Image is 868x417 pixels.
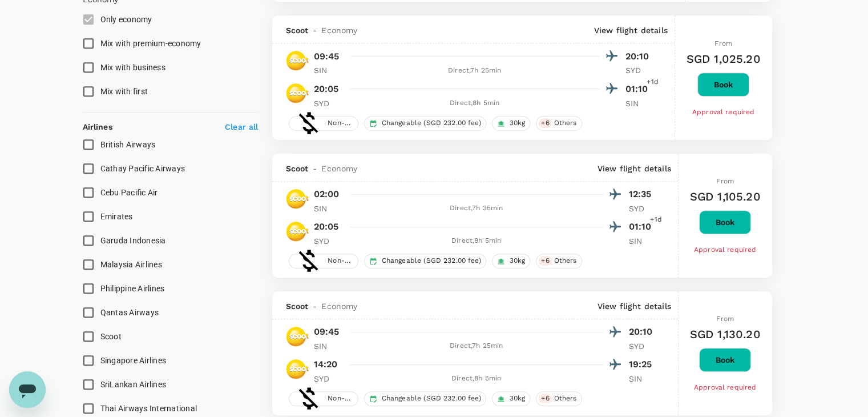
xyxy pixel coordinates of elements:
h6: SGD 1,105.20 [690,187,761,206]
p: SIN [314,340,342,352]
div: +6Others [536,391,582,406]
span: Changeable (SGD 232.00 fee) [377,256,486,266]
span: Malaysia Airlines [100,260,162,269]
span: +1d [647,77,658,88]
span: Mix with first [100,87,148,96]
span: + 6 [539,394,551,403]
p: 20:10 [625,50,654,63]
span: Approval required [694,383,757,391]
span: Changeable (SGD 232.00 fee) [377,394,486,403]
span: Mix with premium-economy [100,39,201,48]
p: 20:10 [629,325,657,339]
span: Economy [321,163,357,174]
span: Thai Airways International [100,404,197,413]
div: Changeable (SGD 232.00 fee) [364,116,486,131]
p: SIN [314,65,342,76]
img: TR [286,187,309,210]
p: SYD [314,373,342,384]
span: Non-refundable [323,256,357,266]
p: 01:10 [625,82,654,96]
div: +6Others [536,116,582,131]
p: SIN [629,373,657,384]
button: Book [699,348,751,372]
span: Only economy [100,15,152,24]
h6: SGD 1,130.20 [690,325,761,343]
div: +6Others [536,254,582,268]
span: Economy [321,25,357,36]
span: - [308,163,321,174]
p: View flight details [597,300,671,312]
p: SYD [629,340,657,352]
span: Scoot [100,332,122,341]
span: Singapore Airlines [100,356,167,365]
p: 09:45 [314,325,340,339]
div: Direct , 8h 5min [349,98,600,109]
p: 01:10 [629,220,657,234]
span: Mix with business [100,63,165,72]
span: Garuda Indonesia [100,236,166,245]
div: Direct , 8h 5min [349,235,604,247]
iframe: Button to launch messaging window [9,371,46,408]
span: 30kg [505,394,530,403]
div: 30kg [492,391,531,406]
span: Cathay Pacific Airways [100,164,185,173]
span: Philippine Airlines [100,284,165,293]
div: Direct , 7h 35min [349,203,604,214]
img: TR [286,325,309,348]
div: 30kg [492,254,531,268]
span: Scoot [286,25,309,36]
p: 19:25 [629,358,657,371]
span: British Airways [100,140,156,149]
div: Non-refundable [289,391,358,406]
span: - [308,25,321,36]
span: Non-refundable [323,394,357,403]
p: View flight details [594,25,668,36]
div: Changeable (SGD 232.00 fee) [364,391,486,406]
span: SriLankan Airlines [100,380,167,389]
img: TR [286,358,309,380]
span: 30kg [505,118,530,128]
p: View flight details [597,163,671,174]
button: Book [697,73,749,97]
img: TR [286,82,309,105]
div: Changeable (SGD 232.00 fee) [364,254,486,268]
h6: SGD 1,025.20 [687,50,761,68]
span: 30kg [505,256,530,266]
span: - [308,300,321,312]
span: From [716,177,734,185]
div: 30kg [492,116,531,131]
span: From [714,39,732,47]
span: Scoot [286,300,309,312]
span: +1d [650,214,661,226]
span: Others [550,394,582,403]
span: Emirates [100,212,133,221]
span: Cebu Pacific Air [100,188,158,197]
span: Qantas Airways [100,308,159,317]
p: 02:00 [314,187,340,201]
div: Non-refundable [289,254,358,268]
p: SIN [625,98,654,109]
p: SIN [629,235,657,247]
p: 20:05 [314,220,339,234]
p: 14:20 [314,358,338,371]
div: Non-refundable [289,116,358,131]
img: TR [286,49,309,72]
p: SYD [625,65,654,76]
div: Direct , 8h 5min [349,373,604,384]
p: 20:05 [314,82,339,96]
span: From [716,315,734,323]
p: 12:35 [629,187,657,201]
div: Direct , 7h 25min [349,65,600,77]
div: Direct , 7h 25min [349,340,604,352]
span: Scoot [286,163,309,174]
p: Clear all [225,121,258,133]
p: SYD [314,235,342,247]
span: Non-refundable [323,118,357,128]
span: + 6 [539,118,551,128]
span: + 6 [539,256,551,266]
p: SYD [629,203,657,214]
p: SIN [314,203,342,214]
span: Approval required [692,108,755,116]
span: Approval required [694,246,757,254]
p: SYD [314,98,342,109]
